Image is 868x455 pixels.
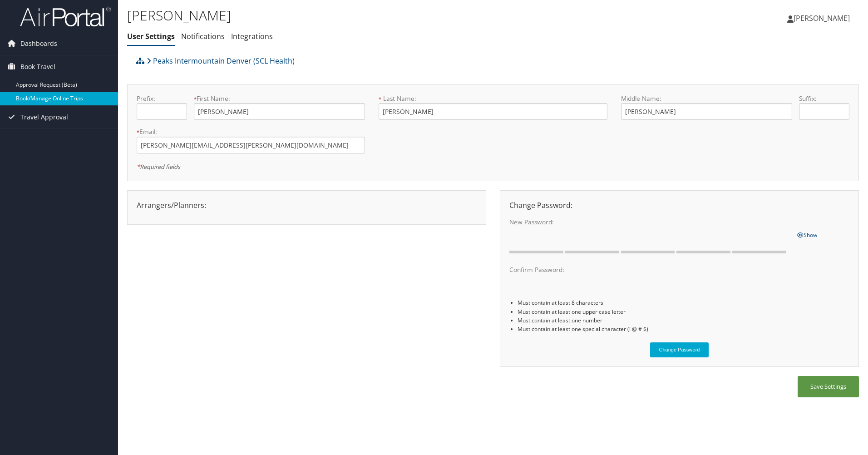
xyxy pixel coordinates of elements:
span: [PERSON_NAME] [794,13,850,23]
li: Must contain at least one special character (! @ # $) [518,325,849,333]
div: Arrangers/Planners: [130,200,483,211]
li: Must contain at least 8 characters [518,298,849,307]
a: Notifications [181,31,225,41]
label: Last Name: [379,94,607,103]
span: Book Travel [20,55,55,78]
span: Dashboards [20,32,57,55]
li: Must contain at least one upper case letter [518,307,849,316]
label: First Name: [194,94,365,103]
label: New Password: [509,218,790,227]
a: [PERSON_NAME] [787,5,859,32]
span: Travel Approval [20,106,68,129]
a: Peaks Intermountain Denver (SCL Health) [147,52,295,70]
a: User Settings [127,31,175,41]
div: Change Password: [503,200,856,211]
label: Suffix: [799,94,849,103]
button: Change Password [650,342,709,357]
a: Show [797,229,817,239]
img: airportal-logo.png [20,6,111,27]
label: Confirm Password: [509,265,790,274]
a: Integrations [231,31,273,41]
span: Show [797,231,817,239]
label: Prefix: [137,94,187,103]
h1: [PERSON_NAME] [127,6,615,25]
em: Required fields [137,163,180,171]
label: Email: [137,127,365,136]
label: Middle Name: [621,94,792,103]
button: Save Settings [798,376,859,397]
li: Must contain at least one number [518,316,849,325]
